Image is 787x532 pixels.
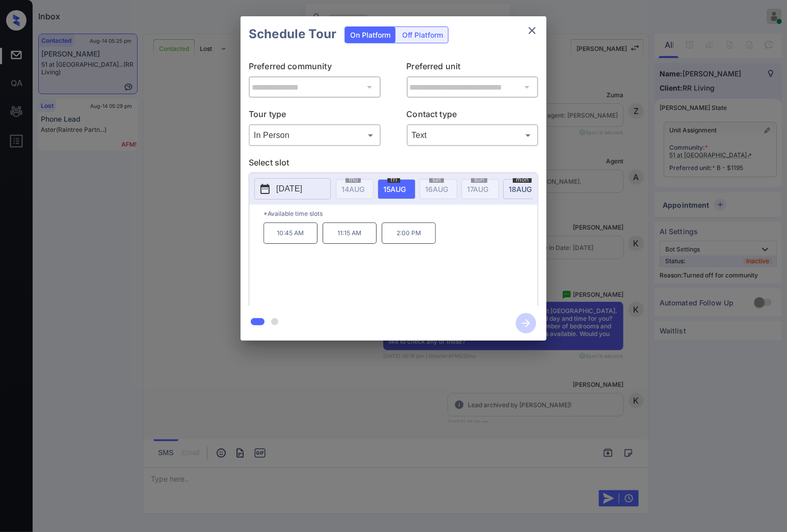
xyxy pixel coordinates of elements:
p: *Available time slots [264,205,538,222]
div: Text [409,127,536,144]
p: Tour type [249,108,381,124]
div: Off Platform [397,27,448,43]
span: fri [387,177,400,183]
div: date-select [378,179,415,199]
button: close [522,20,542,41]
div: On Platform [345,27,396,43]
p: Select slot [249,156,538,173]
div: date-select [503,179,541,199]
h2: Schedule Tour [241,16,345,52]
p: 11:15 AM [323,222,377,244]
p: Contact type [407,108,539,124]
span: mon [513,177,532,183]
button: [DATE] [254,178,331,200]
button: btn-next [510,310,542,337]
p: 2:00 PM [382,222,436,244]
p: Preferred unit [407,60,539,76]
p: [DATE] [276,183,302,195]
div: In Person [251,127,378,144]
p: 10:45 AM [264,222,318,244]
span: 18 AUG [509,185,532,193]
p: Preferred community [249,60,381,76]
span: 15 AUG [383,185,406,193]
